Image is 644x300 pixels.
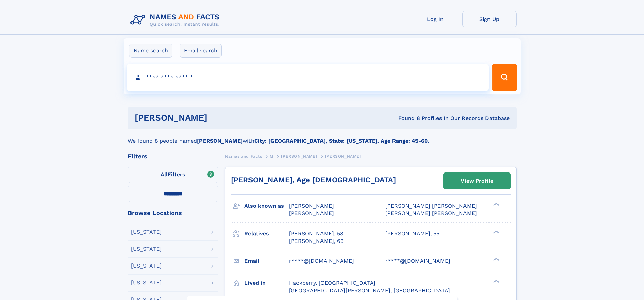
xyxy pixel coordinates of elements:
[270,152,273,160] a: M
[492,230,500,234] div: ❯
[131,263,162,269] div: [US_STATE]
[135,114,303,122] h1: [PERSON_NAME]
[128,153,218,159] div: Filters
[281,152,317,160] a: [PERSON_NAME]
[408,11,462,27] a: Log In
[289,230,343,237] a: [PERSON_NAME], 58
[461,173,493,189] div: View Profile
[281,154,317,159] span: [PERSON_NAME]
[128,11,225,29] img: Logo Names and Facts
[325,154,361,159] span: [PERSON_NAME]
[289,203,334,209] span: [PERSON_NAME]
[492,279,500,283] div: ❯
[254,138,428,144] b: City: [GEOGRAPHIC_DATA], State: [US_STATE], Age Range: 45-60
[270,154,273,159] span: M
[131,229,162,235] div: [US_STATE]
[444,173,510,189] a: View Profile
[289,287,450,294] span: [GEOGRAPHIC_DATA][PERSON_NAME], [GEOGRAPHIC_DATA]
[385,203,477,209] span: [PERSON_NAME] [PERSON_NAME]
[244,277,289,289] h3: Lived in
[129,44,172,58] label: Name search
[492,202,500,207] div: ❯
[161,171,168,178] span: All
[303,115,510,122] div: Found 8 Profiles In Our Records Database
[244,200,289,212] h3: Also known as
[385,210,477,216] span: [PERSON_NAME] [PERSON_NAME]
[385,230,439,237] a: [PERSON_NAME], 55
[289,280,375,286] span: Hackberry, [GEOGRAPHIC_DATA]
[289,237,344,245] a: [PERSON_NAME], 69
[244,228,289,239] h3: Relatives
[492,257,500,261] div: ❯
[128,210,218,216] div: Browse Locations
[128,167,218,183] label: Filters
[462,11,517,27] a: Sign Up
[131,246,162,252] div: [US_STATE]
[492,64,517,91] button: Search Button
[128,129,517,145] div: We found 8 people named with .
[131,280,162,285] div: [US_STATE]
[231,176,396,184] a: [PERSON_NAME], Age [DEMOGRAPHIC_DATA]
[289,210,334,216] span: [PERSON_NAME]
[244,255,289,267] h3: Email
[180,44,222,58] label: Email search
[127,64,489,91] input: search input
[225,152,262,160] a: Names and Facts
[197,138,243,144] b: [PERSON_NAME]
